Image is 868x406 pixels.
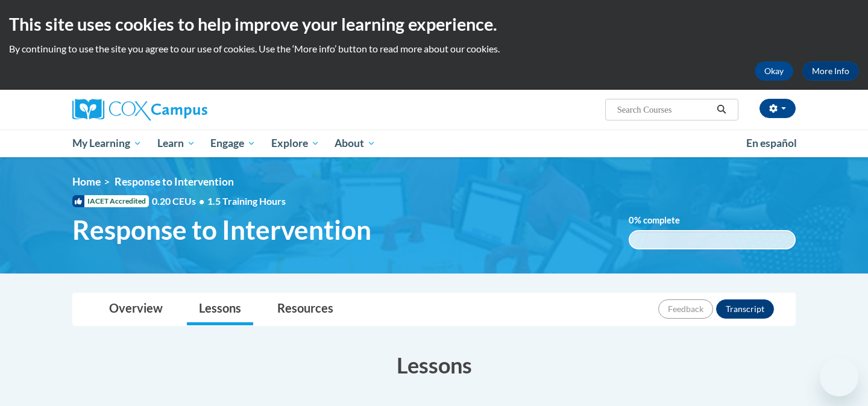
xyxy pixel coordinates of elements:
[759,99,796,118] button: Account Settings
[187,293,253,325] a: Lessons
[72,195,149,207] span: IACET Accredited
[72,350,796,380] h3: Lessons
[802,61,859,81] a: More Info
[64,130,149,157] a: My Learning
[157,136,195,151] span: Learn
[210,136,256,151] span: Engage
[616,102,712,117] input: Search Courses
[629,214,698,227] label: % complete
[97,293,175,325] a: Overview
[716,299,774,319] button: Transcript
[203,130,263,157] a: Engage
[629,215,634,225] span: 0
[271,136,319,151] span: Explore
[335,136,376,151] span: About
[263,130,327,157] a: Explore
[115,175,234,188] span: Response to Intervention
[746,137,797,149] span: En español
[72,136,142,151] span: My Learning
[658,299,713,319] button: Feedback
[712,102,731,117] button: Search
[72,175,101,188] a: Home
[820,358,858,396] iframe: Button to launch messaging window
[755,61,793,81] button: Okay
[72,99,207,120] img: Cox Campus
[199,195,204,207] span: •
[9,42,859,55] p: By continuing to use the site you agree to our use of cookies. Use the ‘More info’ button to read...
[327,130,384,157] a: About
[207,195,286,207] span: 1.5 Training Hours
[152,195,207,208] span: 0.20 CEUs
[72,99,301,120] a: Cox Campus
[149,130,203,157] a: Learn
[738,131,805,156] a: En español
[265,293,345,325] a: Resources
[72,214,371,246] span: Response to Intervention
[54,130,814,157] div: Main menu
[9,12,859,36] h2: This site uses cookies to help improve your learning experience.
